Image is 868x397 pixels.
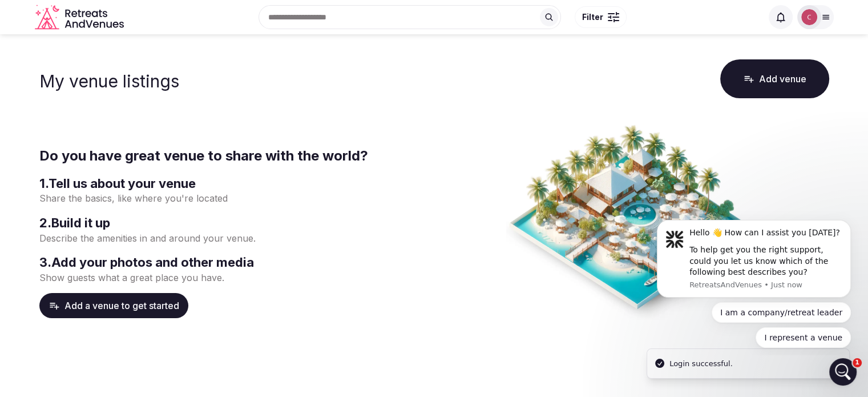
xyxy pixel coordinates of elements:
p: Describe the amenities in and around your venue. [39,232,430,244]
span: 1 [853,358,862,367]
svg: Retreats and Venues company logo [35,5,126,30]
p: Share the basics, like where you're located [39,192,430,204]
button: Add venue [720,59,829,98]
div: Login successful. [669,358,733,370]
h3: 1 . Tell us about your venue [39,175,430,193]
button: Add a venue to get started [39,293,188,318]
a: Visit the homepage [35,5,126,30]
h2: Do you have great venue to share with the world? [39,146,430,166]
img: customerservice [801,9,817,25]
h3: 3 . Add your photos and other media [39,254,430,271]
h1: My venue listings [39,71,179,91]
p: Show guests what a great place you have. [39,271,430,284]
iframe: Intercom notifications message [640,211,868,355]
img: Create venue [506,123,762,320]
h3: 2 . Build it up [39,214,430,232]
iframe: Intercom live chat [829,358,857,386]
button: Filter [575,6,627,28]
span: Filter [582,11,603,23]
